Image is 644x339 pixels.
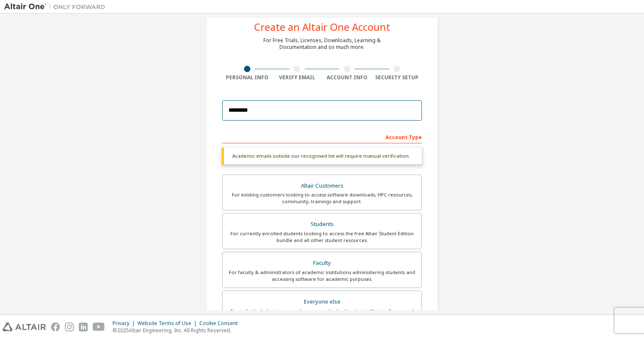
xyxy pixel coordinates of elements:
p: © 2025 Altair Engineering, Inc. All Rights Reserved. [113,327,243,334]
div: For individuals, businesses and everyone else looking to try Altair software and explore our prod... [228,308,416,321]
div: Account Info [322,74,372,81]
div: Altair Customers [228,180,416,192]
img: facebook.svg [51,323,60,331]
div: Account Type [222,130,422,143]
div: Security Setup [372,74,422,81]
div: Create an Altair One Account [254,22,390,32]
div: Verify Email [272,74,322,81]
img: Altair One [4,3,110,11]
div: Cookie Consent [199,320,243,327]
div: Everyone else [228,296,416,308]
img: linkedin.svg [79,323,88,331]
div: Personal Info [222,74,272,81]
div: For faculty & administrators of academic institutions administering students and accessing softwa... [228,269,416,282]
div: Faculty [228,257,416,269]
div: For Free Trials, Licenses, Downloads, Learning & Documentation and so much more. [263,37,381,51]
div: Students [228,218,416,230]
img: youtube.svg [93,323,105,331]
img: altair_logo.svg [3,323,46,331]
div: Website Terms of Use [137,320,199,327]
div: For existing customers looking to access software downloads, HPC resources, community, trainings ... [228,191,416,205]
div: Privacy [113,320,137,327]
img: instagram.svg [65,323,74,331]
div: For currently enrolled students looking to access the free Altair Student Edition bundle and all ... [228,230,416,244]
div: Academic emails outside our recognised list will require manual verification. [222,148,422,164]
